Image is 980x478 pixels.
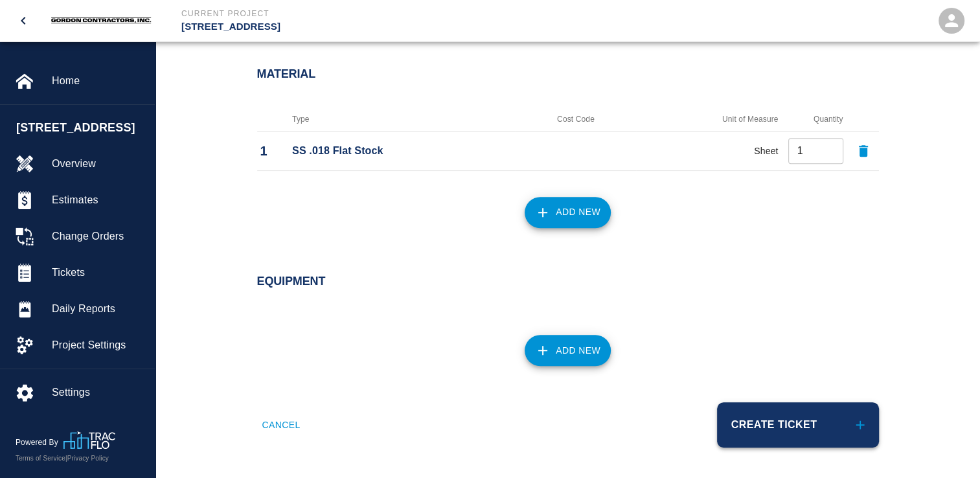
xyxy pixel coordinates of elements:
[52,229,144,244] span: Change Orders
[181,19,560,34] p: [STREET_ADDRESS]
[52,385,144,400] span: Settings
[636,108,782,131] th: Unit of Measure
[257,275,879,289] h2: Equipment
[52,156,144,172] span: Overview
[289,108,516,131] th: Type
[717,402,879,448] button: Create Ticket
[52,192,144,208] span: Estimates
[52,73,144,89] span: Home
[292,143,512,159] p: SS .018 Flat Stock
[8,5,39,36] button: open drawer
[52,265,144,280] span: Tickets
[46,15,155,26] img: Gordon Contractors
[257,402,306,448] button: Cancel
[16,119,148,137] span: [STREET_ADDRESS]
[63,431,115,449] img: TracFlo
[516,108,636,131] th: Cost Code
[257,67,879,82] h2: Material
[915,416,980,478] iframe: Chat Widget
[260,141,286,161] p: 1
[16,437,63,448] p: Powered By
[181,8,560,19] p: Current Project
[782,108,847,131] th: Quantity
[52,337,144,353] span: Project Settings
[65,455,67,462] span: |
[525,335,611,366] button: Add New
[525,197,611,228] button: Add New
[52,301,144,317] span: Daily Reports
[16,455,65,462] a: Terms of Service
[67,455,109,462] a: Privacy Policy
[636,131,782,170] td: Sheet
